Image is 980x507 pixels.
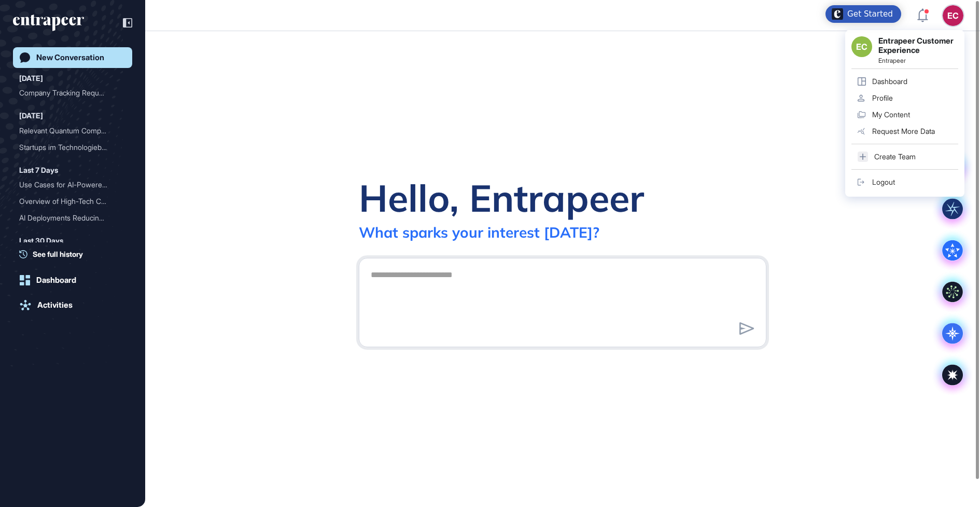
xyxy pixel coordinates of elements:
div: Use Cases for AI-Powered ... [19,176,118,193]
div: Overview of High-Tech Companies and Start-Ups in Lower Saxony, Germany, and Existing Automotive I... [19,193,126,210]
div: [DATE] [19,109,43,122]
button: EC [943,5,963,26]
div: Open Get Started checklist [825,5,901,23]
div: New Conversation [36,53,104,62]
div: Relevant Quantum Computing Startups in Lower Saxony's Automotive Industry [19,122,126,139]
div: What sparks your interest [DATE]? [359,223,599,241]
div: Use Cases for AI-Powered Reporting Tools Accessing SAP Data Externally [19,176,126,193]
a: Dashboard [13,270,132,291]
div: Relevant Quantum Computin... [19,122,118,139]
div: Last 30 Days [19,235,63,247]
span: See full history [33,249,83,259]
img: launcher-image-alternative-text [832,8,843,20]
div: entrapeer-logo [13,15,84,31]
div: Company Tracking Requests for Multiple Organizations [19,85,126,101]
div: AI Deployments Reducing Call Center Agent Response Time and Achieving Cost Savings [19,210,126,226]
div: [DATE] [19,72,43,85]
a: See full history [19,249,132,259]
div: AI Deployments Reducing C... [19,210,118,226]
div: Activities [37,300,73,310]
a: New Conversation [13,47,132,68]
div: Startups im Technologiebe... [19,139,118,156]
div: Get Started [847,9,893,19]
a: Activities [13,295,132,316]
div: Hello, Entrapeer [359,174,644,221]
div: Last 7 Days [19,164,58,176]
div: Startups im Technologiebereich: Fokussierung auf Quanten-Technologie, fortschrittliche Batterien,... [19,139,126,156]
div: Company Tracking Requests... [19,85,118,101]
div: Dashboard [36,276,76,285]
div: Overview of High-Tech Com... [19,193,118,210]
